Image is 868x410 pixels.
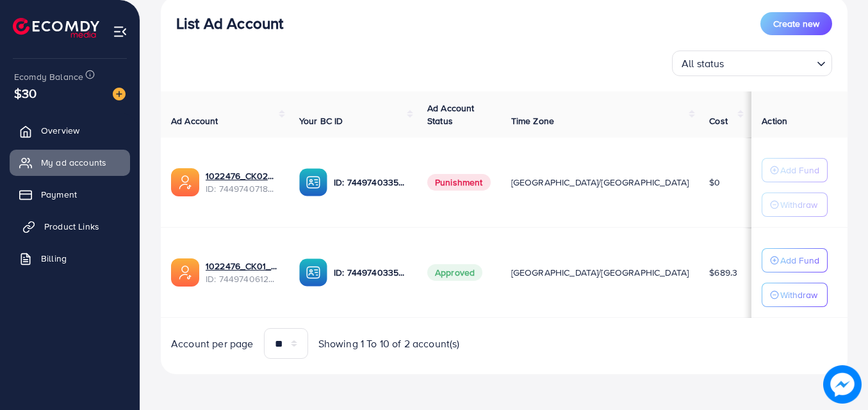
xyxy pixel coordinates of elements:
[10,214,130,239] a: Product Links
[762,248,828,272] button: Add Fund
[762,193,828,217] button: Withdraw
[206,260,279,272] a: 1022476_CK01_1734527903320
[171,336,254,351] span: Account per page
[511,266,689,279] span: [GEOGRAPHIC_DATA]/[GEOGRAPHIC_DATA]
[780,162,819,178] p: Add Fund
[171,114,218,127] span: Ad Account
[334,175,407,190] p: ID: 7449740335716761616
[13,18,99,38] img: logo
[41,252,67,265] span: Billing
[41,156,106,169] span: My ad accounts
[679,54,727,73] span: All status
[760,12,832,35] button: Create new
[113,88,126,100] img: image
[206,170,279,196] div: <span class='underline'>1022476_CK02_1734527935209</span></br>7449740718454915089
[780,197,817,212] p: Withdraw
[709,114,728,127] span: Cost
[206,170,279,182] a: 1022476_CK02_1734527935209
[299,114,343,127] span: Your BC ID
[14,84,37,102] span: $30
[334,265,407,280] p: ID: 7449740335716761616
[773,17,819,30] span: Create new
[171,258,199,287] img: ic-ads-acc.e4c84228.svg
[299,258,327,287] img: ic-ba-acc.ded83a64.svg
[780,253,819,268] p: Add Fund
[10,246,130,271] a: Billing
[427,102,475,127] span: Ad Account Status
[427,174,491,191] span: Punishment
[44,220,99,233] span: Product Links
[780,287,817,303] p: Withdraw
[113,24,127,39] img: menu
[299,168,327,196] img: ic-ba-acc.ded83a64.svg
[318,336,460,351] span: Showing 1 To 10 of 2 account(s)
[206,272,279,285] span: ID: 7449740612842192912
[14,70,83,83] span: Ecomdy Balance
[762,158,828,182] button: Add Fund
[206,182,279,195] span: ID: 7449740718454915089
[206,260,279,286] div: <span class='underline'>1022476_CK01_1734527903320</span></br>7449740612842192912
[171,168,199,196] img: ic-ads-acc.e4c84228.svg
[511,176,689,189] span: [GEOGRAPHIC_DATA]/[GEOGRAPHIC_DATA]
[427,264,482,281] span: Approved
[823,365,862,404] img: image
[10,182,130,207] a: Payment
[41,124,79,137] span: Overview
[10,118,130,143] a: Overview
[41,188,77,201] span: Payment
[728,52,812,73] input: Search for option
[176,14,283,33] h3: List Ad Account
[672,51,832,76] div: Search for option
[709,266,737,279] span: $689.3
[709,176,720,189] span: $0
[762,283,828,307] button: Withdraw
[762,114,787,127] span: Action
[10,150,130,175] a: My ad accounts
[511,114,554,127] span: Time Zone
